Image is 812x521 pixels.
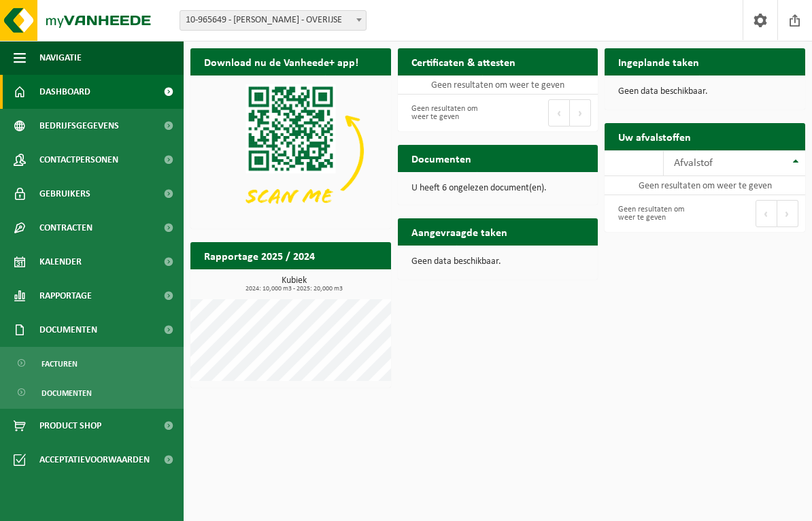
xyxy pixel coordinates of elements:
h2: Documenten [398,145,485,171]
button: Previous [756,200,777,227]
span: Documenten [41,380,92,406]
td: Geen resultaten om weer te geven [398,75,598,95]
span: Rapportage [39,279,92,313]
a: Documenten [3,380,180,405]
span: Documenten [39,313,97,347]
a: Bekijk rapportage [290,269,390,296]
button: Next [570,99,591,127]
div: Geen resultaten om weer te geven [405,98,491,128]
span: Facturen [41,351,78,377]
span: Product Shop [39,409,101,443]
h2: Rapportage 2025 / 2024 [190,242,328,269]
h2: Certificaten & attesten [398,48,529,75]
span: 2024: 10,000 m3 - 2025: 20,000 m3 [197,286,391,292]
h2: Ingeplande taken [605,48,713,75]
td: Geen resultaten om weer te geven [605,176,805,195]
span: Bedrijfsgegevens [39,109,119,143]
p: U heeft 6 ongelezen document(en). [411,184,585,193]
img: Download de VHEPlus App [190,75,391,226]
span: Acceptatievoorwaarden [39,443,150,477]
h2: Aangevraagde taken [398,218,521,245]
span: Kalender [39,245,82,279]
span: Contracten [39,211,92,245]
button: Previous [548,99,570,127]
p: Geen data beschikbaar. [618,87,792,97]
div: Geen resultaten om weer te geven [611,199,698,229]
button: Next [777,200,798,227]
span: 10-965649 - MAYANK KHOSLA - OVERIJSE [180,11,366,30]
h2: Uw afvalstoffen [605,123,705,150]
h2: Download nu de Vanheede+ app! [190,48,372,75]
span: Navigatie [39,41,82,75]
p: Geen data beschikbaar. [411,257,585,267]
span: Afvalstof [674,158,713,169]
span: Contactpersonen [39,143,118,177]
span: 10-965649 - MAYANK KHOSLA - OVERIJSE [180,10,367,31]
span: Gebruikers [39,177,90,211]
span: Dashboard [39,75,90,109]
a: Facturen [3,350,180,376]
h3: Kubiek [197,276,391,292]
